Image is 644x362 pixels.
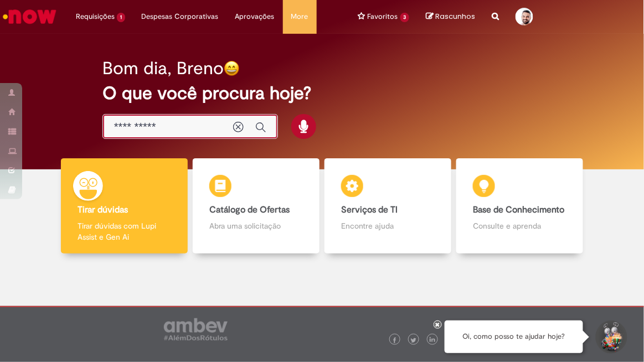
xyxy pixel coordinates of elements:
img: logo_footer_ambev_rotulo_gray.png [164,318,228,340]
span: More [291,11,308,22]
span: Aprovações [235,11,275,22]
a: Catálogo de Ofertas Abra uma solicitação [190,158,322,254]
a: Serviços de TI Encontre ajuda [322,158,454,254]
button: Iniciar Conversa de Suporte [594,320,627,354]
span: 1 [117,13,125,22]
img: ServiceNow [1,6,58,28]
p: Consulte e aprenda [473,220,566,231]
img: logo_footer_twitter.png [411,338,416,343]
p: Abra uma solicitação [209,220,303,231]
div: Oi, como posso te ajudar hoje? [445,320,583,353]
b: Serviços de TI [341,204,398,215]
p: Tirar dúvidas com Lupi Assist e Gen Ai [78,220,171,242]
img: logo_footer_linkedin.png [430,337,435,344]
span: Favoritos [368,11,398,22]
a: Base de Conhecimento Consulte e aprenda [454,158,586,254]
h2: O que você procura hoje? [102,84,542,103]
h2: Bom dia, Breno [102,59,224,78]
span: Requisições [76,11,115,22]
span: Rascunhos [435,11,475,22]
img: logo_footer_facebook.png [392,338,398,343]
a: No momento, sua lista de rascunhos tem 0 Itens [426,11,475,22]
img: happy-face.png [224,60,240,76]
b: Catálogo de Ofertas [209,204,290,215]
p: Encontre ajuda [341,220,435,231]
b: Base de Conhecimento [473,204,564,215]
span: 3 [400,13,410,22]
span: Despesas Corporativas [142,11,219,22]
a: Tirar dúvidas Tirar dúvidas com Lupi Assist e Gen Ai [58,158,190,254]
b: Tirar dúvidas [78,204,128,215]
